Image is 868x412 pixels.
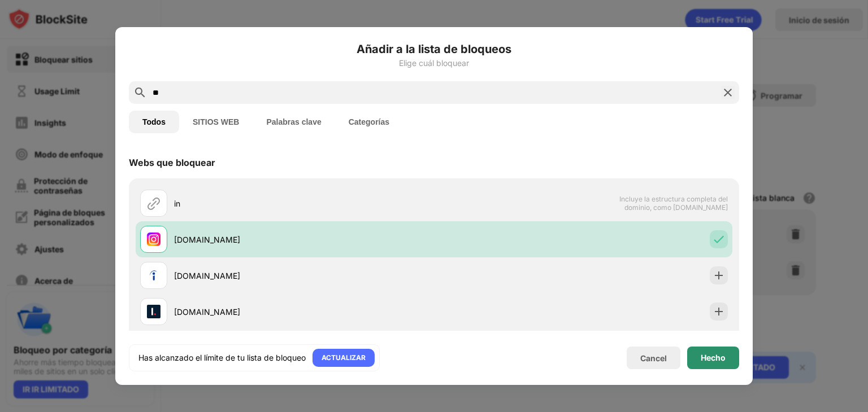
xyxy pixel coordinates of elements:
[147,196,160,210] img: url.svg
[138,352,306,363] div: Has alcanzado el límite de tu lista de bloqueo
[179,111,253,133] button: SITIOS WEB
[133,86,147,99] img: search.svg
[335,111,403,133] button: Categorías
[147,305,160,318] img: favicons
[174,270,434,282] div: [DOMAIN_NAME]
[701,353,726,362] div: Hecho
[129,157,215,168] div: Webs que bloquear
[147,269,160,282] img: favicons
[721,86,735,99] img: search-close
[174,198,434,209] div: in
[129,111,179,133] button: Todos
[147,233,160,246] img: favicons
[322,352,366,363] div: ACTUALIZAR
[640,353,667,363] div: Cancel
[174,306,434,318] div: [DOMAIN_NAME]
[174,234,434,246] div: [DOMAIN_NAME]
[611,195,728,212] span: Incluye la estructura completa del dominio, como [DOMAIN_NAME]
[129,59,739,68] div: Elige cuál bloquear
[129,41,739,58] h6: Añadir a la lista de bloqueos
[253,111,335,133] button: Palabras clave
